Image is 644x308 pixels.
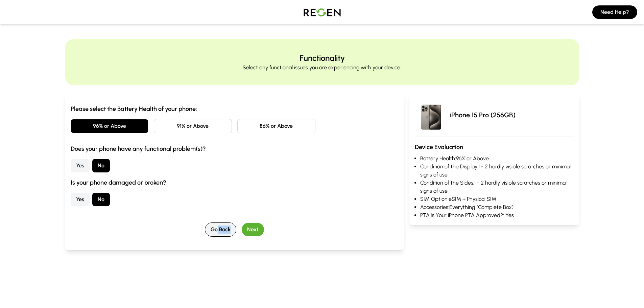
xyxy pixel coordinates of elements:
button: Yes [71,159,90,172]
button: 91% or Above [154,119,232,133]
img: iPhone 15 Pro [415,99,447,131]
li: Condition of the Display: 1 - 2 hardly visible scratches or minimal signs of use [420,163,573,179]
p: Select any functional issues you are experiencing with your device. [243,64,401,72]
h2: Functionality [300,53,345,64]
li: Battery Health: 96% or Above [420,155,573,163]
button: 86% or Above [237,119,315,133]
img: Logo [299,3,346,22]
li: Condition of the Sides: 1 - 2 hardly visible scratches or minimal signs of use [420,179,573,195]
button: Next [242,223,264,236]
button: Yes [71,193,90,206]
button: No [92,193,110,206]
button: No [92,159,110,172]
p: iPhone 15 Pro (256GB) [450,110,516,120]
h3: Please select the Battery Health of your phone: [71,104,399,114]
button: Need Help? [592,5,637,19]
button: 96% or Above [71,119,149,133]
h3: Device Evaluation [415,142,573,152]
h3: Does your phone have any functional problem(s)? [71,144,399,153]
li: PTA: Is Your iPhone PTA Approved?: Yes [420,211,573,219]
button: Go Back [205,222,236,237]
h3: Is your phone damaged or broken? [71,178,399,187]
li: SIM Option: eSIM + Physical SIM [420,195,573,203]
li: Accessories: Everything (Complete Box) [420,203,573,211]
